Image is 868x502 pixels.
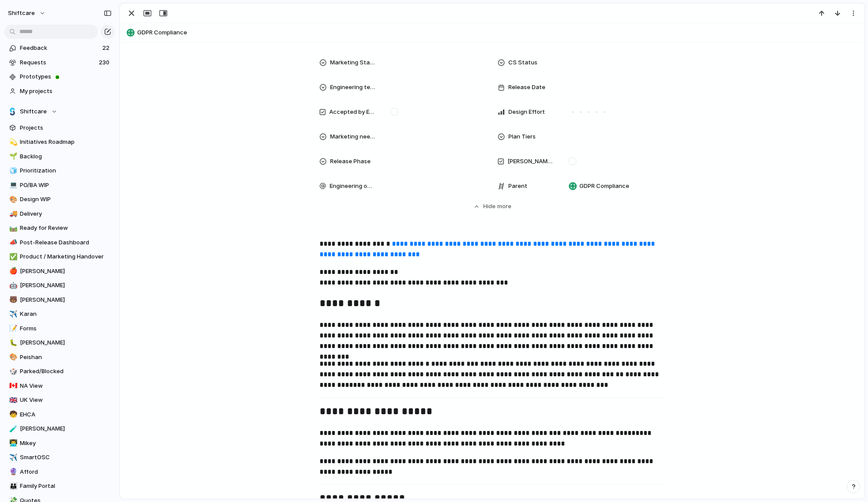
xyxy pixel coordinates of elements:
[8,267,17,276] button: 🍎
[4,221,115,235] div: 🛤️Ready for Review
[20,281,112,290] span: [PERSON_NAME]
[4,451,115,464] div: ✈️SmartOSC
[4,150,115,163] a: 🌱Backlog
[8,281,17,290] button: 🤖
[20,181,112,190] span: PO/BA WIP
[8,252,17,261] button: ✅
[20,382,112,390] span: NA View
[8,224,17,232] button: 🛤️
[508,182,527,191] span: Parent
[4,6,50,20] button: shiftcare
[8,439,17,448] button: 👨‍💻
[4,408,115,421] a: 🧒EHCA
[20,195,112,204] span: Design WIP
[4,437,115,450] div: 👨‍💻Mikey
[9,409,15,420] div: 🧒
[579,182,629,191] span: GDPR Compliance
[508,132,536,141] span: Plan Tiers
[20,367,112,376] span: Parked/Blocked
[9,438,15,448] div: 👨‍💻
[20,296,112,304] span: [PERSON_NAME]
[4,193,115,206] div: 🎨Design WIP
[4,236,115,249] a: 📣Post-Release Dashboard
[9,237,15,247] div: 📣
[4,164,115,177] a: 🧊Prioritization
[9,338,15,348] div: 🐛
[9,180,15,190] div: 💻
[4,480,115,493] div: 👪Family Portal
[4,322,115,335] a: 📝Forms
[330,157,371,166] span: Release Phase
[20,468,112,476] span: Afford
[4,207,115,221] a: 🚚Delivery
[4,85,115,98] a: My projects
[4,250,115,263] a: ✅Product / Marketing Handover
[8,338,17,347] button: 🐛
[9,323,15,333] div: 📝
[20,353,112,362] span: Peishan
[4,70,115,83] a: Prototypes
[20,324,112,333] span: Forms
[4,56,115,69] a: Requests230
[20,424,112,433] span: [PERSON_NAME]
[20,267,112,276] span: [PERSON_NAME]
[9,195,15,205] div: 🎨
[8,468,17,476] button: 🔮
[20,87,112,96] span: My projects
[330,58,376,67] span: Marketing Status
[9,467,15,477] div: 🔮
[20,58,96,67] span: Requests
[8,138,17,146] button: 💫
[4,105,115,118] button: Shiftcare
[329,108,376,116] span: Accepted by Engineering
[20,210,112,218] span: Delivery
[319,199,665,214] button: Hidemore
[20,453,112,462] span: SmartOSC
[4,351,115,364] a: 🎨Peishan
[8,195,17,204] button: 🎨
[9,252,15,262] div: ✅
[4,422,115,435] a: 🧪[PERSON_NAME]
[4,121,115,135] a: Projects
[4,365,115,378] div: 🎲Parked/Blocked
[4,41,115,55] a: Feedback22
[4,465,115,479] a: 🔮Afford
[9,137,15,147] div: 💫
[20,72,112,81] span: Prototypes
[9,481,15,491] div: 👪
[9,309,15,319] div: ✈️
[9,395,15,405] div: 🇬🇧
[8,367,17,376] button: 🎲
[507,157,554,166] span: [PERSON_NAME] Watching
[4,179,115,192] a: 💻PO/BA WIP
[8,152,17,161] button: 🌱
[20,44,100,52] span: Feedback
[4,379,115,393] div: 🇨🇦NA View
[9,352,15,362] div: 🎨
[4,279,115,292] a: 🤖[PERSON_NAME]
[9,151,15,161] div: 🌱
[4,265,115,278] a: 🍎[PERSON_NAME]
[4,336,115,349] a: 🐛[PERSON_NAME]
[8,310,17,318] button: ✈️
[8,453,17,462] button: ✈️
[20,252,112,261] span: Product / Marketing Handover
[8,382,17,390] button: 🇨🇦
[99,58,111,67] span: 230
[20,396,112,405] span: UK View
[9,166,15,176] div: 🧊
[330,132,376,141] span: Marketing needed
[20,107,47,116] span: Shiftcare
[20,238,112,247] span: Post-Release Dashboard
[20,152,112,161] span: Backlog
